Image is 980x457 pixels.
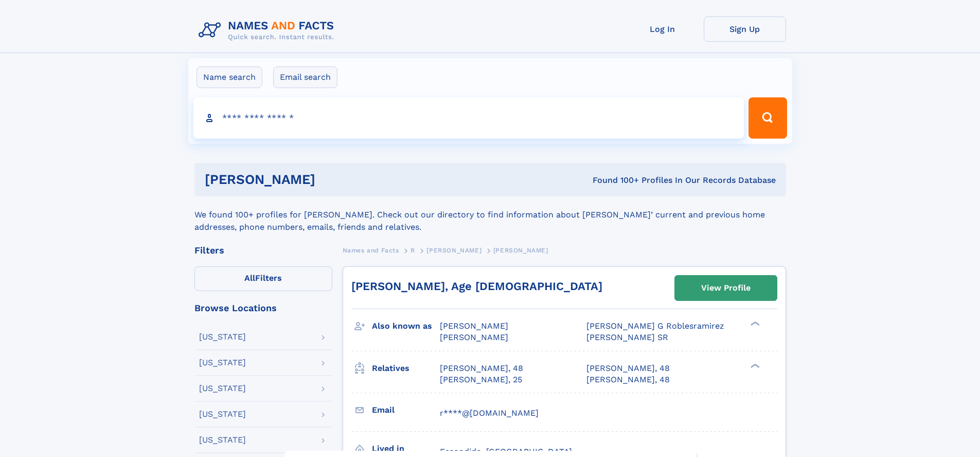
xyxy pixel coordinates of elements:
div: Browse Locations [194,303,332,313]
a: Sign Up [704,16,786,42]
button: Search Button [749,97,787,139]
label: Name search [197,66,262,88]
div: Filters [194,246,332,255]
span: [PERSON_NAME] [440,332,508,342]
div: [US_STATE] [199,410,246,418]
h3: Relatives [372,360,440,377]
div: ❯ [748,320,760,327]
span: [PERSON_NAME] [440,321,508,331]
h3: Also known as [372,317,440,335]
a: [PERSON_NAME] [426,244,482,257]
a: Names and Facts [343,244,399,257]
input: search input [193,97,744,139]
a: [PERSON_NAME], 48 [586,363,670,374]
div: [US_STATE] [199,384,246,393]
div: View Profile [701,276,751,300]
span: [PERSON_NAME] G Roblesramirez [586,321,724,331]
a: R [411,244,415,257]
span: [PERSON_NAME] SR [586,332,668,342]
span: [PERSON_NAME] [426,247,482,254]
div: [US_STATE] [199,333,246,341]
a: [PERSON_NAME], Age [DEMOGRAPHIC_DATA] [351,280,602,293]
div: We found 100+ profiles for [PERSON_NAME]. Check out our directory to find information about [PERS... [194,196,786,233]
h3: Email [372,401,440,419]
div: Found 100+ Profiles In Our Records Database [454,175,776,186]
span: Escondido, [GEOGRAPHIC_DATA] [440,447,572,456]
a: [PERSON_NAME], 48 [440,363,523,374]
h1: [PERSON_NAME] [205,173,454,186]
a: Log In [621,16,704,42]
a: [PERSON_NAME], 48 [586,374,670,385]
img: Logo Names and Facts [194,16,343,44]
a: [PERSON_NAME], 25 [440,374,522,385]
label: Email search [273,66,337,88]
span: [PERSON_NAME] [493,247,548,254]
a: View Profile [675,276,777,300]
div: [US_STATE] [199,436,246,444]
div: ❯ [748,362,760,369]
span: R [411,247,415,254]
span: All [244,273,255,283]
label: Filters [194,266,332,291]
div: [US_STATE] [199,359,246,367]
